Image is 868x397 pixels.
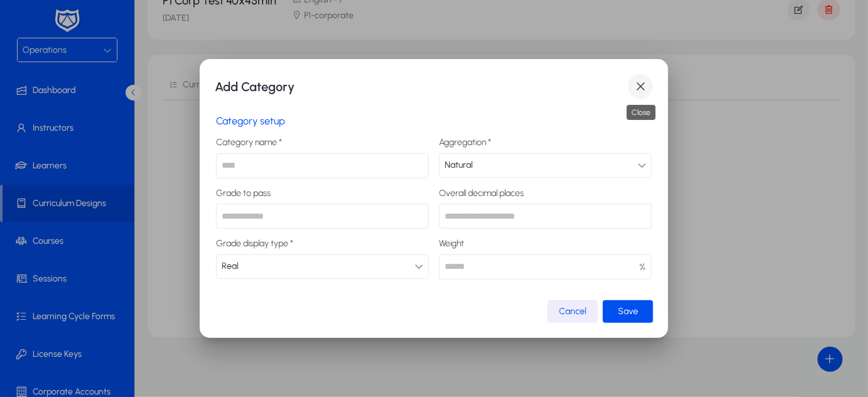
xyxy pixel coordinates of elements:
[559,306,587,317] span: Cancel
[639,259,646,275] span: %
[439,188,652,198] label: Overall decimal places
[215,77,628,97] h1: Add Category
[445,160,473,170] span: Natural
[627,105,656,120] div: Close
[216,188,429,198] label: Grade to pass
[439,239,652,249] label: Weight
[216,115,652,128] h4: Category setup
[222,261,239,271] span: Real
[439,138,652,148] label: Aggregation *
[216,138,429,148] label: Category name *
[603,300,653,323] button: Save
[216,239,429,249] label: Grade display type *
[618,306,638,317] span: Save
[548,300,598,323] button: Cancel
